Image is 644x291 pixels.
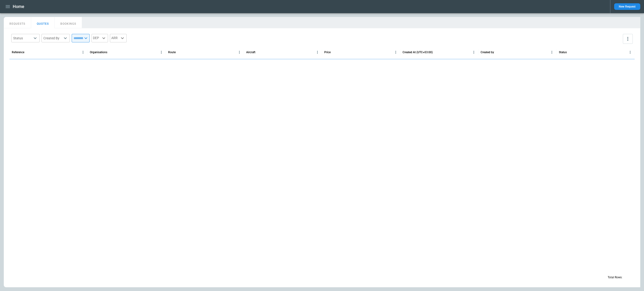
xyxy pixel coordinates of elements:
[55,17,82,28] button: BOOKINGS
[110,34,127,42] div: ARR
[623,34,633,44] button: more
[470,49,477,56] button: Created At (UTC+03:00) column menu
[168,51,176,54] div: Route
[13,36,32,40] div: Status
[314,49,321,56] button: Aircraft column menu
[91,34,108,42] div: DEP
[4,17,31,28] button: REQUESTS
[392,49,399,56] button: Price column menu
[548,49,555,56] button: Created by column menu
[481,51,494,54] div: Created by
[236,49,243,56] button: Route column menu
[246,51,255,54] div: Aircraft
[43,36,62,40] div: Created By
[627,49,633,56] button: Status column menu
[80,49,86,56] button: Reference column menu
[324,51,331,54] div: Price
[12,51,24,54] div: Reference
[614,3,640,10] button: New Request
[31,17,55,28] button: QUOTES
[608,275,622,279] p: Total Rows:
[559,51,567,54] div: Status
[158,49,165,56] button: Organisations column menu
[13,4,24,9] h1: Home
[403,51,433,54] div: Created At (UTC+03:00)
[90,51,107,54] div: Organisations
